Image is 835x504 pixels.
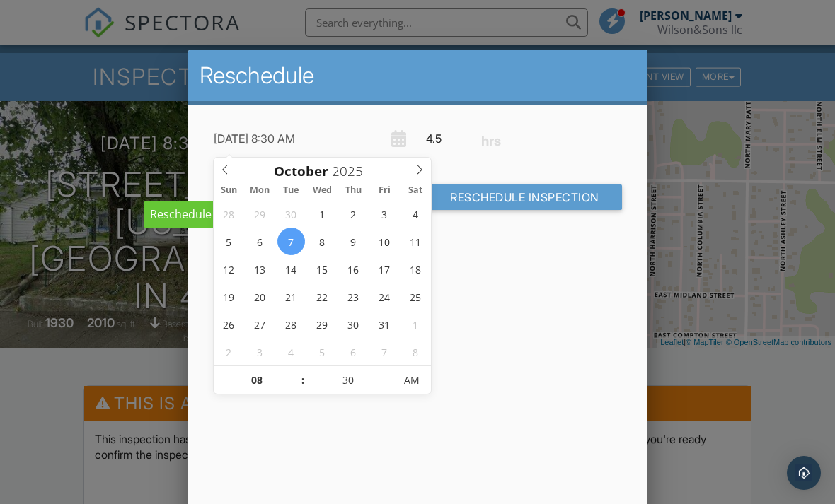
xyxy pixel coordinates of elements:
span: October 16, 2025 [340,255,367,283]
span: : [301,366,305,394]
span: October 3, 2025 [371,200,398,228]
span: October 9, 2025 [340,228,367,255]
span: October 17, 2025 [371,255,398,283]
span: November 4, 2025 [277,338,305,365]
span: October 1, 2025 [309,200,336,228]
span: Scroll to increment [274,165,328,178]
span: November 7, 2025 [371,338,398,365]
span: Sat [400,186,431,195]
span: October 22, 2025 [309,283,336,310]
span: October 20, 2025 [246,283,274,310]
span: September 29, 2025 [246,200,274,228]
span: Thu [338,186,369,195]
span: November 1, 2025 [402,310,430,338]
span: October 8, 2025 [309,228,336,255]
span: October 6, 2025 [246,228,274,255]
span: November 6, 2025 [340,338,367,365]
span: October 12, 2025 [215,255,243,283]
span: Wed [306,186,338,195]
input: Scroll to increment [214,366,301,394]
span: October 26, 2025 [215,310,243,338]
span: November 5, 2025 [309,338,336,365]
input: Scroll to increment [305,366,392,394]
span: Fri [369,186,400,195]
span: October 10, 2025 [371,228,398,255]
span: October 31, 2025 [371,310,398,338]
h2: Reschedule [200,61,636,90]
span: October 24, 2025 [371,283,398,310]
span: Click to toggle [392,366,431,394]
span: October 14, 2025 [277,255,305,283]
span: November 8, 2025 [402,338,430,365]
span: October 25, 2025 [402,283,430,310]
span: Sun [214,186,245,195]
span: October 28, 2025 [277,310,305,338]
span: September 28, 2025 [215,200,243,228]
span: October 21, 2025 [277,283,305,310]
span: October 29, 2025 [309,310,336,338]
span: Mon [244,186,275,195]
span: October 7, 2025 [277,228,305,255]
span: Tue [275,186,306,195]
input: Reschedule Inspection [427,184,622,210]
span: October 23, 2025 [340,283,367,310]
span: November 3, 2025 [246,338,274,365]
div: Open Intercom Messenger [787,456,821,490]
span: November 2, 2025 [215,338,243,365]
span: October 2, 2025 [340,200,367,228]
span: October 19, 2025 [215,283,243,310]
span: October 27, 2025 [246,310,274,338]
span: October 11, 2025 [402,228,430,255]
span: October 13, 2025 [246,255,274,283]
span: September 30, 2025 [277,200,305,228]
span: October 30, 2025 [340,310,367,338]
input: Scroll to increment [328,162,375,180]
span: October 18, 2025 [402,255,430,283]
span: October 4, 2025 [402,200,430,228]
span: October 5, 2025 [215,228,243,255]
span: October 15, 2025 [309,255,336,283]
